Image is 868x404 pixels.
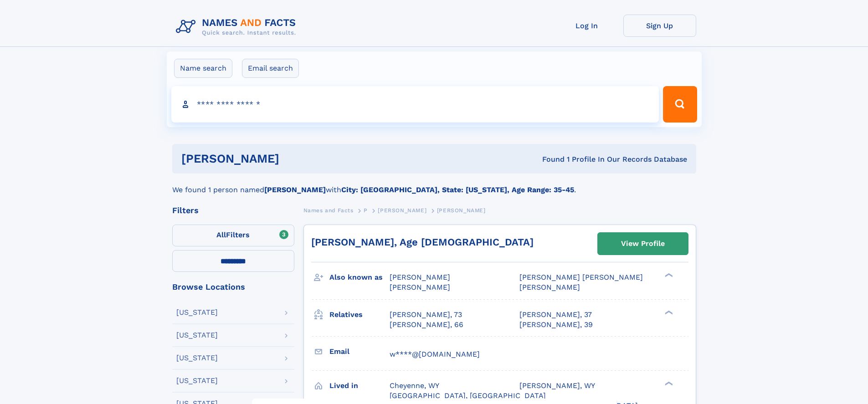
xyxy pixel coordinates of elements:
span: [PERSON_NAME] [437,207,486,214]
div: View Profile [621,233,665,254]
a: View Profile [598,233,688,255]
span: Cheyenne, WY [390,381,439,390]
label: Filters [172,225,294,246]
h3: Email [329,344,390,359]
h3: Relatives [329,307,390,322]
span: All [216,230,226,239]
span: [PERSON_NAME], WY [519,381,595,390]
a: [PERSON_NAME], 66 [390,320,463,330]
a: [PERSON_NAME] [378,205,426,216]
a: [PERSON_NAME], 39 [519,320,593,330]
input: search input [171,86,659,123]
a: [PERSON_NAME], 37 [519,310,592,320]
div: [US_STATE] [176,332,218,339]
span: [PERSON_NAME] [378,207,426,214]
div: Filters [172,206,294,215]
div: We found 1 person named with . [172,174,696,195]
div: Found 1 Profile In Our Records Database [411,154,687,164]
div: ❯ [663,272,673,278]
label: Email search [242,59,299,78]
div: [US_STATE] [176,354,218,362]
a: Names and Facts [303,205,354,216]
div: ❯ [663,380,673,386]
img: Logo Names and Facts [172,15,303,39]
span: [PERSON_NAME] [519,283,580,291]
a: Log In [550,15,623,37]
span: [PERSON_NAME] [PERSON_NAME] [519,273,643,281]
a: P [364,205,368,216]
span: P [364,207,368,214]
button: Search Button [663,86,697,123]
div: [US_STATE] [176,309,218,316]
div: ❯ [663,309,673,315]
h3: Lived in [329,378,390,394]
span: [PERSON_NAME] [390,283,450,291]
div: Browse Locations [172,283,294,291]
label: Name search [174,59,232,78]
h1: [PERSON_NAME] [181,153,411,164]
div: [US_STATE] [176,377,218,384]
a: [PERSON_NAME], 73 [390,310,462,320]
a: Sign Up [623,15,696,37]
b: [PERSON_NAME] [264,185,326,194]
b: City: [GEOGRAPHIC_DATA], State: [US_STATE], Age Range: 35-45 [341,185,574,194]
h3: Also known as [329,270,390,285]
a: [PERSON_NAME], Age [DEMOGRAPHIC_DATA] [311,236,534,248]
span: [PERSON_NAME] [390,273,450,281]
span: [GEOGRAPHIC_DATA], [GEOGRAPHIC_DATA] [390,391,546,400]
